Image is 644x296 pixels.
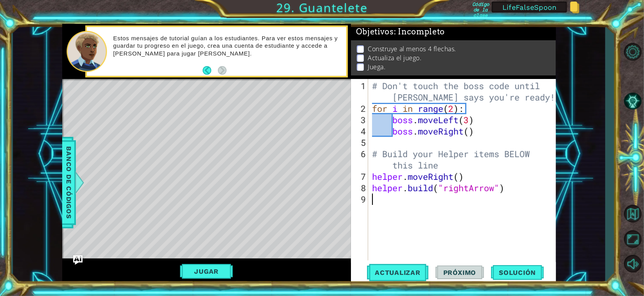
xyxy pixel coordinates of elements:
[394,27,445,36] span: : Incompleto
[353,148,368,171] div: 6
[353,137,368,148] div: 5
[353,80,368,103] div: 1
[353,103,368,114] div: 2
[570,2,579,13] img: Copy class code
[621,253,644,275] button: Sonido apagado
[621,90,644,112] button: Pista IA
[353,114,368,126] div: 3
[353,182,368,194] div: 8
[435,262,484,282] button: Próximo
[368,63,385,71] p: Juega.
[353,194,368,205] div: 9
[113,34,341,57] p: Estos mensajes de tutorial guían a los estudiantes. Para ver estos mensajes y guardar tu progreso...
[367,262,428,282] button: Actualizar
[491,269,544,276] span: Solución
[218,66,227,75] button: Next
[356,27,445,37] span: Objetivos
[368,54,421,62] p: Actualiza el juego.
[180,264,233,279] button: Jugar
[63,142,75,223] span: Banco de códigos
[621,41,644,63] button: Opciones de nivel
[472,2,489,13] label: Código de la clase
[368,45,456,53] p: Construye al menos 4 flechas.
[367,269,428,276] span: Actualizar
[353,126,368,137] div: 4
[353,171,368,182] div: 7
[491,262,544,282] button: Solución
[621,201,644,227] a: Volver al mapa
[203,66,218,75] button: Back
[621,202,644,225] button: Volver al mapa
[73,255,83,265] button: Ask AI
[621,228,644,250] button: Maximizar navegador
[435,269,484,276] span: Próximo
